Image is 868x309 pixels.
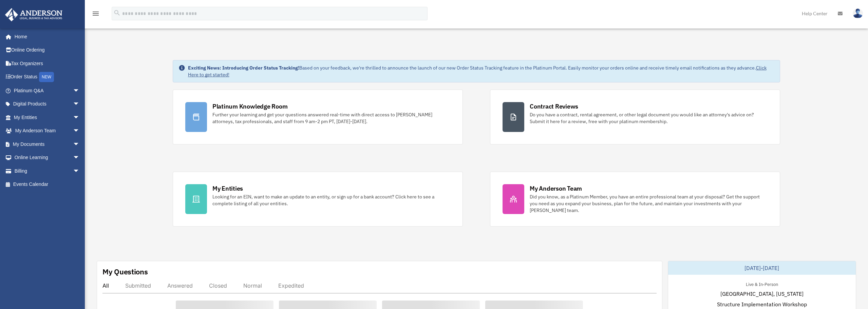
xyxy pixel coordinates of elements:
div: Answered [167,282,193,289]
span: arrow_drop_down [73,111,87,124]
a: My Entities Looking for an EIN, want to make an update to an entity, or sign up for a bank accoun... [173,172,463,227]
a: Online Learningarrow_drop_down [5,151,90,165]
div: Further your learning and get your questions answered real-time with direct access to [PERSON_NAM... [212,111,450,125]
span: arrow_drop_down [73,151,87,165]
a: Home [5,30,87,43]
a: Platinum Q&Aarrow_drop_down [5,84,90,97]
div: My Questions [102,267,148,277]
a: My Documentsarrow_drop_down [5,137,90,151]
span: arrow_drop_down [73,124,87,138]
i: search [113,9,121,17]
div: Platinum Knowledge Room [212,102,288,111]
a: Platinum Knowledge Room Further your learning and get your questions answered real-time with dire... [173,90,463,144]
div: Closed [209,282,227,289]
span: arrow_drop_down [73,137,87,151]
div: My Entities [212,184,243,193]
a: Tax Organizers [5,57,90,70]
span: Structure Implementation Workshop [717,300,807,308]
a: Click Here to get started! [188,65,767,78]
div: Contract Reviews [530,102,578,111]
div: Submitted [125,282,151,289]
a: Online Ordering [5,43,90,57]
img: Anderson Advisors Platinum Portal [3,8,64,21]
a: Contract Reviews Do you have a contract, rental agreement, or other legal document you would like... [490,90,780,144]
a: My Entitiesarrow_drop_down [5,111,90,124]
a: My Anderson Team Did you know, as a Platinum Member, you have an entire professional team at your... [490,172,780,227]
a: Order StatusNEW [5,70,90,84]
div: [DATE]-[DATE] [668,261,856,275]
a: Billingarrow_drop_down [5,164,90,178]
span: arrow_drop_down [73,97,87,111]
span: arrow_drop_down [73,164,87,178]
a: Events Calendar [5,178,90,191]
strong: Exciting News: Introducing Order Status Tracking! [188,65,299,71]
i: menu [92,9,100,18]
div: Normal [243,282,262,289]
div: All [102,282,109,289]
div: Based on your feedback, we're thrilled to announce the launch of our new Order Status Tracking fe... [188,64,774,78]
div: Live & In-Person [740,280,784,287]
a: Digital Productsarrow_drop_down [5,97,90,111]
div: NEW [39,72,54,82]
span: arrow_drop_down [73,84,87,98]
div: Looking for an EIN, want to make an update to an entity, or sign up for a bank account? Click her... [212,193,450,207]
div: Did you know, as a Platinum Member, you have an entire professional team at your disposal? Get th... [530,193,768,214]
div: My Anderson Team [530,184,582,193]
div: Do you have a contract, rental agreement, or other legal document you would like an attorney's ad... [530,111,768,125]
a: menu [92,12,100,18]
img: User Pic [853,8,863,18]
div: Expedited [278,282,304,289]
a: My Anderson Teamarrow_drop_down [5,124,90,138]
span: [GEOGRAPHIC_DATA], [US_STATE] [720,290,804,298]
